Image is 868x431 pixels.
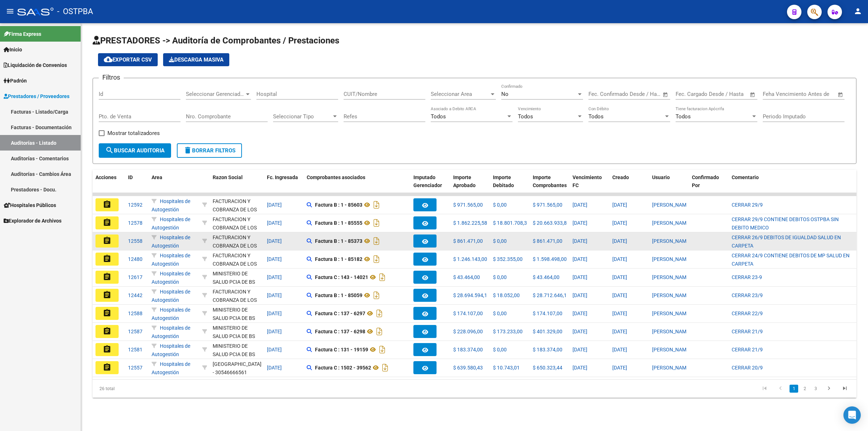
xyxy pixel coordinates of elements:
span: [DATE] [267,310,282,316]
span: Seleccionar Gerenciador [186,91,244,97]
span: $ 971.565,00 [533,202,562,208]
div: FACTURACION Y COBRANZA DE LOS EFECTORES PUBLICOS S.E. [213,197,261,230]
button: Open calendar [837,90,845,99]
i: Descargar documento [372,253,381,265]
datatable-header-cell: Usuario [649,170,689,202]
span: [PERSON_NAME] [652,238,691,244]
div: - 30626983398 [213,342,261,357]
span: $ 10.743,01 [493,365,520,371]
span: Hospitales de Autogestión [152,198,190,212]
span: 12588 [128,310,142,316]
span: $ 18.052,00 [493,292,520,298]
div: - 30546666561 [213,360,261,375]
span: $ 174.107,00 [533,310,562,316]
mat-icon: cloud_download [104,55,112,64]
a: go to first page [758,385,771,393]
span: Padrón [4,77,27,85]
a: 2 [800,385,809,393]
span: [DATE] [573,202,587,208]
span: Acciones [95,174,116,180]
datatable-header-cell: Fc. Ingresada [264,170,304,202]
span: Hospitales Públicos [4,201,56,209]
span: $ 1.862.225,58 [453,220,487,226]
mat-icon: assignment [103,200,111,209]
mat-icon: assignment [103,254,111,263]
span: ID [128,174,133,180]
span: $ 0,00 [493,310,507,316]
span: [DATE] [612,220,627,226]
datatable-header-cell: Importe Aprobado [450,170,490,202]
datatable-header-cell: Importe Debitado [490,170,530,202]
span: [PERSON_NAME] [652,220,691,226]
mat-icon: assignment [103,327,111,335]
app-download-masive: Descarga masiva de comprobantes (adjuntos) [163,53,229,66]
div: MINISTERIO DE SALUD PCIA DE BS AS [213,306,261,330]
span: [DATE] [612,202,627,208]
span: Area [152,174,162,180]
span: [DATE] [612,274,627,280]
span: $ 1.246.143,00 [453,256,487,262]
span: Importe Comprobantes [533,174,567,189]
i: Descargar documento [378,271,387,283]
span: Todos [676,113,691,120]
span: [PERSON_NAME] [652,329,691,334]
i: Descargar documento [378,344,387,355]
span: $ 20.663.933,89 [533,220,570,226]
span: Imputado Gerenciador [413,174,442,189]
span: [DATE] [267,256,282,262]
span: 12587 [128,329,142,334]
strong: Factura B : 1 - 85059 [315,292,362,298]
mat-icon: assignment [103,309,111,317]
span: CERRAR 23/9 [732,292,763,298]
span: $ 28.694.594,13 [453,292,490,298]
div: FACTURACION Y COBRANZA DE LOS EFECTORES PUBLICOS S.E. [213,252,261,284]
strong: Factura B : 1 - 85555 [315,220,362,226]
button: Borrar Filtros [177,143,242,158]
div: [GEOGRAPHIC_DATA] [213,360,261,368]
span: Prestadores / Proveedores [4,92,69,100]
span: Liquidación de Convenios [4,61,67,69]
span: Hospitales de Autogestión [152,253,190,267]
span: $ 28.712.646,13 [533,292,570,298]
span: Vencimiento FC [573,174,602,189]
span: [DATE] [612,329,627,334]
strong: Factura C : 137 - 6298 [315,329,365,334]
mat-icon: delete [183,146,192,155]
span: CERRAR 29/9 [732,202,763,208]
i: Descargar documento [372,199,381,211]
span: Todos [431,113,446,120]
span: Hospitales de Autogestión [152,234,190,249]
input: Fecha inicio [676,91,705,97]
div: FACTURACION Y COBRANZA DE LOS EFECTORES PUBLICOS S.E. [213,215,261,248]
span: [DATE] [612,310,627,316]
span: CERRAR 23-9 [732,274,762,280]
span: [DATE] [267,292,282,298]
a: 3 [811,385,820,393]
span: Todos [518,113,533,120]
span: Importe Aprobado [453,174,476,189]
mat-icon: assignment [103,218,111,227]
span: [DATE] [267,202,282,208]
datatable-header-cell: Acciones [93,170,125,202]
button: Descarga Masiva [163,53,229,66]
strong: Factura B : 1 - 85373 [315,238,362,244]
span: [DATE] [573,220,587,226]
span: $ 0,00 [493,202,507,208]
strong: Factura C : 1502 - 39562 [315,365,371,371]
mat-icon: assignment [103,236,111,245]
span: 12617 [128,274,142,280]
div: Open Intercom Messenger [843,406,861,424]
span: Seleccionar Tipo [273,113,332,120]
span: Fc. Ingresada [267,174,298,180]
span: [DATE] [612,292,627,298]
strong: Factura B : 1 - 85603 [315,202,362,208]
span: [PERSON_NAME] [652,347,691,352]
span: $ 174.107,00 [453,310,483,316]
div: MINISTERIO DE SALUD PCIA DE BS AS [213,324,261,348]
span: Usuario [652,174,670,180]
div: - 30715497456 [213,288,261,303]
mat-icon: person [854,7,862,16]
span: $ 43.464,00 [453,274,480,280]
span: Exportar CSV [104,56,152,63]
span: $ 173.233,00 [493,329,523,334]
